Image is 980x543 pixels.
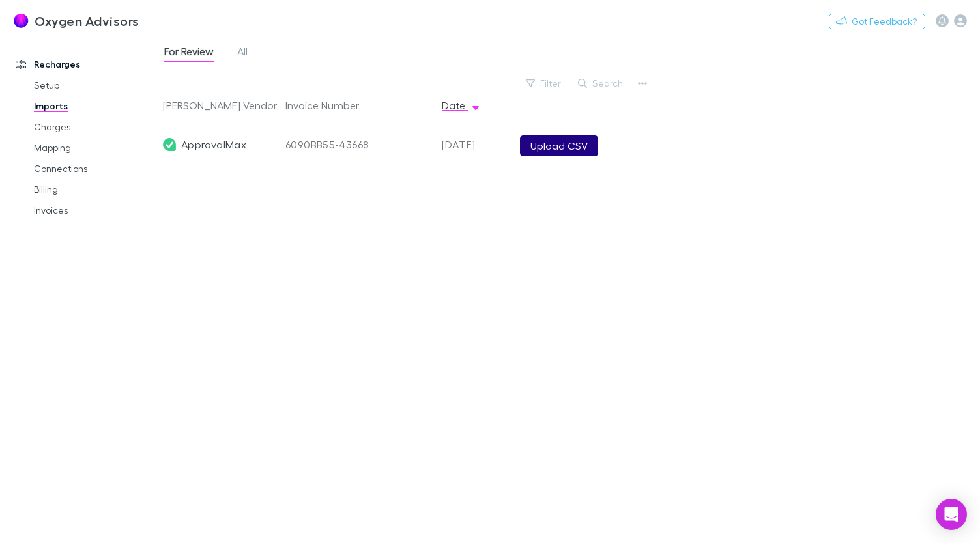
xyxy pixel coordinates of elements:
[163,138,176,151] img: ApprovalMax's Logo
[21,137,170,158] a: Mapping
[437,118,515,171] div: [DATE]
[163,92,293,118] button: [PERSON_NAME] Vendor
[21,117,170,137] a: Charges
[13,13,29,29] img: Oxygen Advisors's Logo
[21,96,170,117] a: Imports
[21,75,170,96] a: Setup
[21,179,170,200] a: Billing
[285,92,375,118] button: Invoice Number
[519,76,569,91] button: Filter
[285,118,431,171] div: 6090BB55-43668
[21,200,170,221] a: Invoices
[571,76,631,91] button: Search
[35,13,139,29] h3: Oxygen Advisors
[829,14,925,29] button: Got Feedback?
[164,45,214,62] span: For Review
[5,5,147,36] a: Oxygen Advisors
[936,499,967,530] div: Open Intercom Messenger
[237,45,248,62] span: All
[181,118,246,171] span: ApprovalMax
[520,135,598,156] button: Upload CSV
[442,92,481,118] button: Date
[3,54,170,75] a: Recharges
[21,158,170,179] a: Connections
